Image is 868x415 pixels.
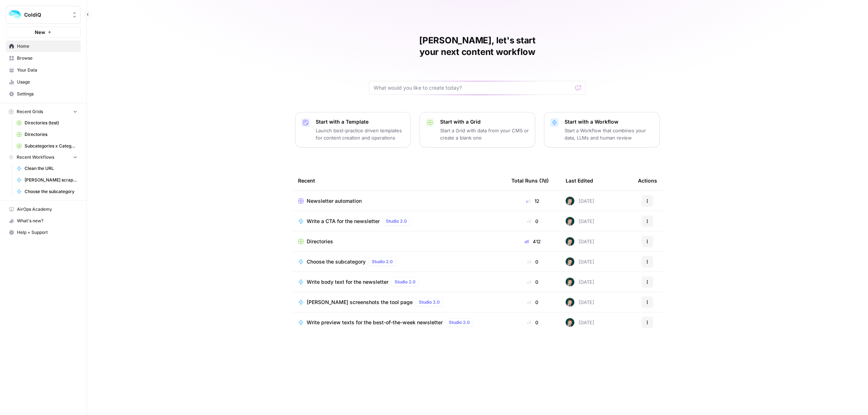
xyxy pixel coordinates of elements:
[25,131,77,138] span: Directories
[298,238,500,245] a: Directories
[307,319,443,326] span: Write preview texts for the best-of-the-week newsletter
[511,319,554,326] div: 0
[17,79,77,85] span: Usage
[13,129,81,140] a: Directories
[13,163,81,174] a: Clean the URL
[17,229,77,236] span: Help + Support
[13,140,81,152] a: Subcategories x Categories
[419,299,440,305] span: Studio 2.0
[307,258,366,265] span: Choose the subcategory
[544,112,660,147] button: Start with a WorkflowStart a Workflow that combines your data, LLMs and human review
[295,112,411,147] button: Start with a TemplateLaunch best-practice driven templates for content creation and operations
[24,11,68,18] span: ColdiQ
[511,258,554,265] div: 0
[6,227,81,238] button: Help + Support
[298,217,500,226] a: Write a CTA for the newsletterStudio 2.0
[307,218,380,225] span: Write a CTA for the newsletter
[511,197,554,205] div: 12
[13,117,81,129] a: Directories (test)
[298,278,500,286] a: Write body text for the newsletterStudio 2.0
[316,118,405,125] p: Start with a Template
[440,127,529,141] p: Start a Grid with data from your CMS or create a blank one
[25,177,77,183] span: [PERSON_NAME] scraping the tool page
[566,298,594,307] div: [DATE]
[566,257,574,266] img: 992gdyty1pe6t0j61jgrcag3mgyd
[307,197,362,205] span: Newsletter automation
[566,318,574,327] img: 992gdyty1pe6t0j61jgrcag3mgyd
[638,171,657,191] div: Actions
[25,165,77,172] span: Clean the URL
[6,152,81,163] button: Recent Workflows
[566,298,574,307] img: 992gdyty1pe6t0j61jgrcag3mgyd
[511,278,554,286] div: 0
[511,218,554,225] div: 0
[565,127,654,141] p: Start a Workflow that combines your data, LLMs and human review
[511,171,549,191] div: Total Runs (7d)
[298,318,500,327] a: Write preview texts for the best-of-the-week newsletterStudio 2.0
[8,8,21,21] img: ColdiQ Logo
[566,217,574,226] img: 992gdyty1pe6t0j61jgrcag3mgyd
[566,197,594,205] div: [DATE]
[13,174,81,186] a: [PERSON_NAME] scraping the tool page
[17,55,77,61] span: Browse
[6,64,81,76] a: Your Data
[566,278,594,286] div: [DATE]
[307,238,333,245] span: Directories
[566,257,594,266] div: [DATE]
[298,298,500,307] a: [PERSON_NAME] screenshots the tool pageStudio 2.0
[13,186,81,197] a: Choose the subcategory
[6,40,81,52] a: Home
[566,278,574,286] img: 992gdyty1pe6t0j61jgrcag3mgyd
[25,143,77,149] span: Subcategories x Categories
[565,118,654,125] p: Start with a Workflow
[316,127,405,141] p: Launch best-practice driven templates for content creation and operations
[369,35,586,58] h1: [PERSON_NAME], let's start your next content workflow
[17,67,77,73] span: Your Data
[25,188,77,195] span: Choose the subcategory
[566,237,594,246] div: [DATE]
[566,197,574,205] img: 992gdyty1pe6t0j61jgrcag3mgyd
[6,6,81,24] button: Workspace: ColdiQ
[566,171,593,191] div: Last Edited
[25,120,77,126] span: Directories (test)
[298,171,500,191] div: Recent
[420,112,535,147] button: Start with a GridStart a Grid with data from your CMS or create a blank one
[17,154,54,161] span: Recent Workflows
[298,257,500,266] a: Choose the subcategoryStudio 2.0
[6,88,81,100] a: Settings
[6,76,81,88] a: Usage
[6,27,81,38] button: New
[6,106,81,117] button: Recent Grids
[6,204,81,215] a: AirOps Academy
[35,29,45,36] span: New
[449,319,470,326] span: Studio 2.0
[298,197,500,205] a: Newsletter automation
[566,237,574,246] img: 992gdyty1pe6t0j61jgrcag3mgyd
[374,84,573,91] input: What would you like to create today?
[6,215,80,226] div: What's new?
[395,279,416,285] span: Studio 2.0
[17,91,77,97] span: Settings
[511,238,554,245] div: 412
[307,299,413,306] span: [PERSON_NAME] screenshots the tool page
[17,108,43,115] span: Recent Grids
[566,217,594,226] div: [DATE]
[6,52,81,64] a: Browse
[566,318,594,327] div: [DATE]
[17,43,77,50] span: Home
[17,206,77,213] span: AirOps Academy
[372,258,393,265] span: Studio 2.0
[6,215,81,227] button: What's new?
[511,299,554,306] div: 0
[440,118,529,125] p: Start with a Grid
[386,218,407,224] span: Studio 2.0
[307,278,388,286] span: Write body text for the newsletter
